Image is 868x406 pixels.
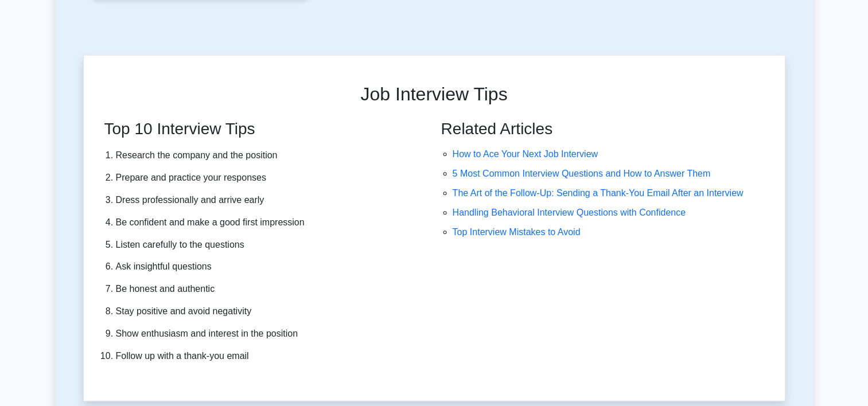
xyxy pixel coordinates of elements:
a: The Art of the Follow-Up: Sending a Thank-You Email After an Interview [453,188,744,198]
li: Research the company and the position [116,147,421,164]
li: Show enthusiasm and interest in the position [116,326,421,342]
li: Dress professionally and arrive early [116,192,421,209]
a: How to Ace Your Next Job Interview [453,149,598,159]
li: Follow up with a thank-you email [116,348,421,365]
h3: Related Articles [441,119,771,139]
li: Be honest and authentic [116,281,421,298]
a: Handling Behavioral Interview Questions with Confidence [453,208,686,217]
a: 5 Most Common Interview Questions and How to Answer Them [453,169,711,178]
h3: Top 10 Interview Tips [104,119,421,139]
li: Prepare and practice your responses [116,170,421,186]
a: Top Interview Mistakes to Avoid [453,227,581,237]
li: Stay positive and avoid negativity [116,303,421,320]
li: Ask insightful questions [116,259,421,275]
li: Listen carefully to the questions [116,237,421,253]
li: Be confident and make a good first impression [116,214,421,231]
h2: Job Interview Tips [84,83,785,105]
